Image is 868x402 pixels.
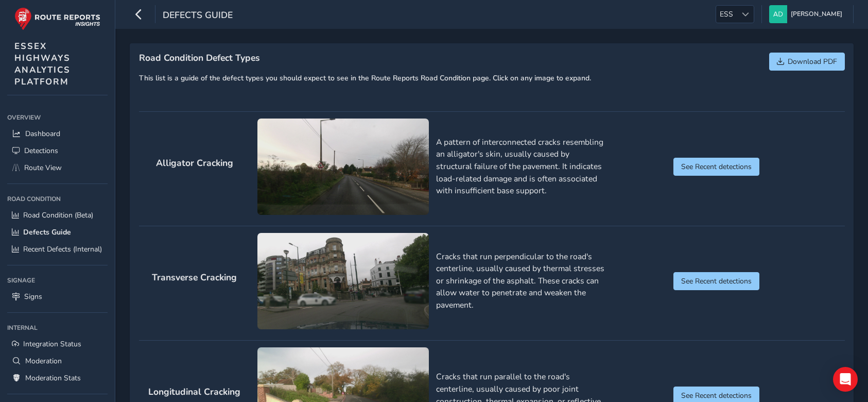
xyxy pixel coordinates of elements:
[7,142,108,159] a: Detections
[7,207,108,224] a: Road Condition (Beta)
[769,5,787,23] img: diamond-layout
[769,53,845,71] button: Download PDF
[436,137,607,197] p: A pattern of interconnected cracks resembling an alligator's skin, usually caused by structural f...
[23,227,71,237] span: Defects Guide
[7,336,108,353] a: Integration Status
[7,353,108,370] a: Moderation
[673,158,759,176] button: See Recent detections
[257,233,428,329] img: Transverse Cracking
[24,163,62,173] span: Route View
[139,158,251,169] h2: Alligator Cracking
[788,57,837,66] span: Download PDF
[7,224,108,241] a: Defects Guide
[139,53,591,63] h1: Road Condition Defect Types
[7,125,108,142] a: Dashboard
[139,272,251,283] h2: Transverse Cracking
[673,272,759,290] button: See Recent detections
[7,320,108,336] div: Internal
[436,251,607,312] p: Cracks that run perpendicular to the road's centerline, usually caused by thermal stresses or shr...
[139,74,591,83] h6: This list is a guide of the defect types you should expect to see in the Route Reports Road Condi...
[833,367,858,392] div: Open Intercom Messenger
[23,210,93,220] span: Road Condition (Beta)
[24,146,58,156] span: Detections
[14,7,100,30] img: rr logo
[23,244,102,254] span: Recent Defects (Internal)
[7,370,108,387] a: Moderation Stats
[7,273,108,288] div: Signage
[769,5,846,23] button: [PERSON_NAME]
[716,6,737,23] span: ESS
[7,191,108,207] div: Road Condition
[163,9,233,23] span: Defects Guide
[25,356,62,366] span: Moderation
[25,129,60,139] span: Dashboard
[14,40,71,88] span: ESSEX HIGHWAYS ANALYTICS PLATFORM
[25,373,81,383] span: Moderation Stats
[7,241,108,258] a: Recent Defects (Internal)
[791,5,842,23] span: [PERSON_NAME]
[257,119,428,215] img: Alligator Cracking
[7,288,108,305] a: Signs
[23,339,81,349] span: Integration Status
[139,387,251,397] h2: Longitudinal Cracking
[7,110,108,125] div: Overview
[7,159,108,176] a: Route View
[24,292,42,301] span: Signs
